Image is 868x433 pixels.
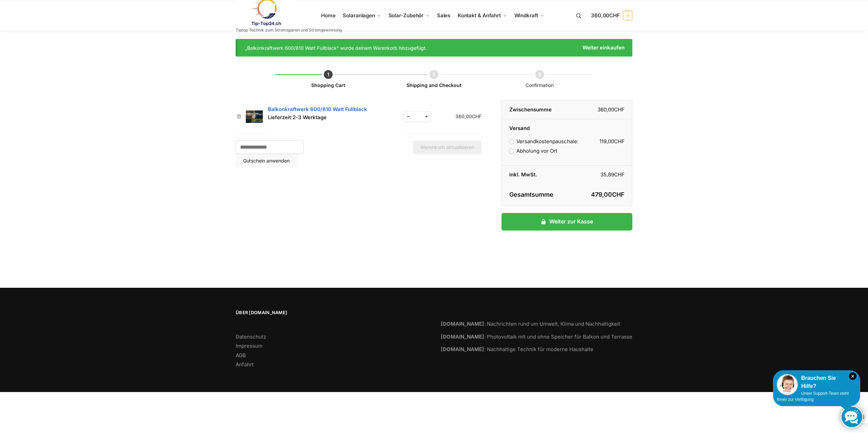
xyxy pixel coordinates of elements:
[600,171,625,178] bdi: 35,89
[591,5,632,26] a: 360,00CHF 1
[511,0,547,31] a: Windkraft
[246,110,263,123] img: Warenkorb 1
[434,0,453,31] a: Sales
[236,343,262,349] a: Impressum
[501,213,632,231] a: Weiter zur Kasse
[500,235,634,254] iframe: Sicherer Rahmen für schnelle Bezahlvorgänge
[514,12,538,19] span: Windkraft
[236,28,342,32] p: Tiptop Technik zum Stromsparen und Stromgewinnung
[236,352,246,359] a: AGB
[502,119,632,132] th: Versand
[389,12,424,19] span: Solar-Zubehör
[849,372,856,380] i: Schließen
[343,12,375,19] span: Solaranlagen
[441,321,484,327] strong: [DOMAIN_NAME]
[502,101,567,119] th: Zwischensumme
[599,138,625,145] bdi: 119,00
[597,106,625,113] bdi: 360,00
[437,12,451,19] span: Sales
[472,113,481,119] span: CHF
[404,112,413,121] span: Reduce quantity
[293,114,327,121] span: 2-3 Werktage
[509,138,578,145] label: Versandkostenpauschale:
[268,106,367,112] a: Balkonkraftwerk 600/810 Watt Fullblack
[502,184,567,206] th: Gesamtsumme
[340,0,384,31] a: Solaranlagen
[609,12,620,19] span: CHF
[441,346,593,352] a: [DOMAIN_NAME]: Nachhaltige Technik für moderne Haushalte
[422,112,431,121] span: Increase quantity
[441,321,620,327] a: [DOMAIN_NAME]: Nachrichten rund um Umwelt, Klima und Nachhaltigkeit
[236,114,242,119] a: Balkonkraftwerk 600/810 Watt Fullblack aus dem Warenkorb entfernen
[236,333,266,340] a: Datenschutz
[614,138,625,145] span: CHF
[502,166,567,184] th: inkl. MwSt.
[455,0,510,31] a: Kontakt & Anfahrt
[311,82,345,88] a: Shopping Cart
[413,140,481,154] button: Warenkorb aktualisieren
[268,114,327,121] span: Lieferzeit:
[407,82,461,88] a: Shipping and Checkout
[623,11,632,20] span: 1
[509,148,557,154] label: Abholung vor Ort
[245,44,625,52] div: „Balkonkraftwerk 600/810 Watt Fullblack“ wurde deinem Warenkorb hinzugefügt.
[614,106,625,113] span: CHF
[455,113,481,119] bdi: 360,00
[441,333,632,340] a: [DOMAIN_NAME]: Photovoltaik mit und ohne Speicher für Balkon und Terrasse
[526,82,554,88] span: Confirmation
[413,112,421,121] input: Produktmenge
[777,374,856,390] div: Brauchen Sie Hilfe?
[591,12,620,19] span: 360,00
[591,191,625,198] bdi: 479,00
[614,171,625,178] span: CHF
[441,333,484,340] strong: [DOMAIN_NAME]
[577,44,625,52] a: Weiter einkaufen
[777,391,849,402] span: Unser Support-Team steht Ihnen zur Verfügung
[236,309,427,316] span: Über [DOMAIN_NAME]
[441,346,484,352] strong: [DOMAIN_NAME]
[236,361,254,368] a: Anfahrt
[612,191,625,198] span: CHF
[386,0,432,31] a: Solar-Zubehör
[458,12,501,19] span: Kontakt & Anfahrt
[777,374,798,395] img: Customer service
[236,154,297,168] button: Gutschein anwenden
